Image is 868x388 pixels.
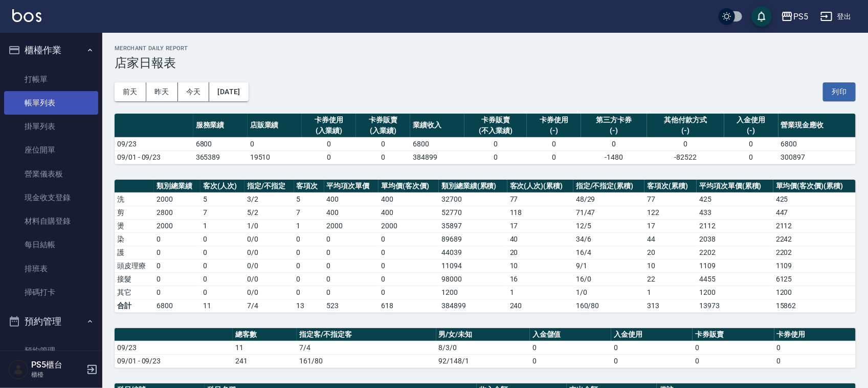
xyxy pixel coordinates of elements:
[379,192,439,206] td: 400
[439,286,507,299] td: 1200
[4,281,98,304] a: 掃碼打卡
[773,299,856,312] td: 15862
[529,125,578,136] div: (-)
[379,272,439,286] td: 0
[193,137,248,150] td: 6800
[201,232,244,246] td: 0
[773,219,856,232] td: 2112
[816,7,856,26] button: 登出
[302,137,356,150] td: 0
[201,219,244,232] td: 1
[611,354,693,368] td: 0
[727,115,776,125] div: 入金使用
[294,299,324,312] td: 13
[644,272,697,286] td: 22
[439,192,507,206] td: 32700
[154,219,201,232] td: 2000
[201,180,244,193] th: 客次(人次)
[233,354,297,368] td: 241
[773,192,856,206] td: 425
[4,138,98,162] a: 座位開單
[115,354,233,368] td: 09/01 - 09/23
[359,115,408,125] div: 卡券販賣
[154,286,201,299] td: 0
[530,354,611,368] td: 0
[248,150,302,164] td: 19510
[201,246,244,259] td: 0
[773,246,856,259] td: 2202
[507,299,573,312] td: 240
[507,219,573,232] td: 17
[584,115,644,125] div: 第三方卡券
[439,180,507,193] th: 類別總業績(累積)
[507,259,573,272] td: 10
[379,232,439,246] td: 0
[115,192,154,206] td: 洗
[777,6,812,27] button: PS5
[304,125,353,136] div: (入業績)
[324,299,379,312] td: 523
[697,246,773,259] td: 2202
[154,259,201,272] td: 0
[209,82,248,101] button: [DATE]
[573,299,644,312] td: 160/80
[379,259,439,272] td: 0
[115,206,154,219] td: 剪
[324,246,379,259] td: 0
[154,180,201,193] th: 類別總業績
[650,115,722,125] div: 其他付款方式
[644,206,697,219] td: 122
[4,37,98,63] button: 櫃檯作業
[4,186,98,209] a: 現金收支登錄
[294,246,324,259] td: 0
[4,209,98,233] a: 材料自購登錄
[4,257,98,281] a: 排班表
[793,10,808,23] div: PS5
[774,341,856,354] td: 0
[115,341,233,354] td: 09/23
[507,180,573,193] th: 客次(人次)(累積)
[244,206,294,219] td: 5 / 2
[294,219,324,232] td: 1
[193,114,248,138] th: 服務業績
[115,328,856,368] table: a dense table
[379,299,439,312] td: 618
[693,354,774,368] td: 0
[304,115,353,125] div: 卡券使用
[584,125,644,136] div: (-)
[8,359,29,380] img: Person
[573,192,644,206] td: 48 / 29
[115,232,154,246] td: 染
[507,246,573,259] td: 20
[4,308,98,335] button: 預約管理
[324,192,379,206] td: 400
[4,233,98,256] a: 每日結帳
[410,114,464,138] th: 業績收入
[115,137,193,150] td: 09/23
[527,150,581,164] td: 0
[724,150,778,164] td: 0
[115,299,154,312] td: 合計
[530,328,611,341] th: 入金儲值
[507,232,573,246] td: 40
[439,259,507,272] td: 11094
[379,206,439,219] td: 400
[773,232,856,246] td: 2242
[644,219,697,232] td: 17
[507,192,573,206] td: 77
[693,328,774,341] th: 卡券販賣
[697,219,773,232] td: 2112
[439,272,507,286] td: 98000
[324,232,379,246] td: 0
[115,114,856,164] table: a dense table
[31,370,83,379] p: 櫃檯
[611,328,693,341] th: 入金使用
[324,272,379,286] td: 0
[154,246,201,259] td: 0
[324,286,379,299] td: 0
[294,180,324,193] th: 客項次
[244,232,294,246] td: 0 / 0
[573,232,644,246] td: 34 / 6
[115,45,856,52] h2: Merchant Daily Report
[154,232,201,246] td: 0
